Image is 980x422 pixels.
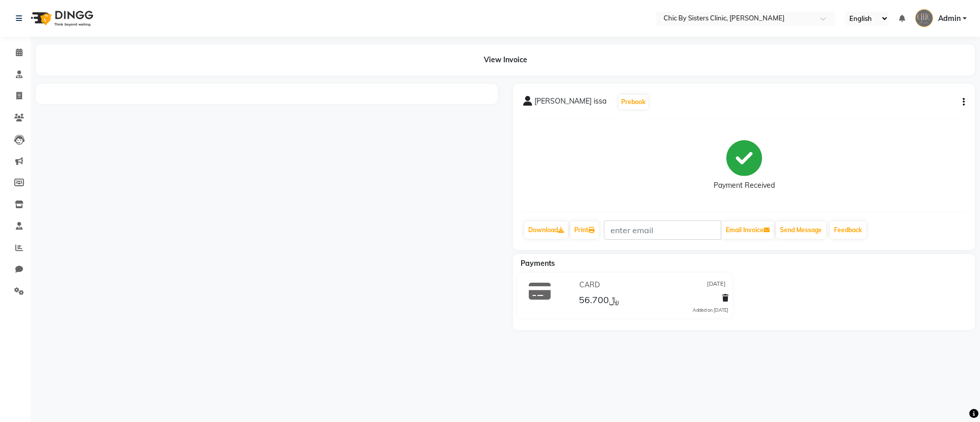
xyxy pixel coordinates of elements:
button: Prebook [619,95,648,109]
span: CARD [579,280,600,290]
a: Download [524,221,568,239]
button: Email Invoice [722,221,774,239]
a: Feedback [830,221,866,239]
span: ﷼56.700 [579,294,619,308]
div: View Invoice [36,44,975,76]
span: [DATE] [707,280,726,290]
button: Send Message [776,221,826,239]
div: Payment Received [714,180,775,191]
img: Admin [915,9,933,27]
a: Print [570,221,599,239]
span: [PERSON_NAME] issa [534,96,606,110]
img: logo [26,4,96,33]
span: Payments [521,259,555,268]
span: Admin [938,13,961,24]
input: enter email [604,220,721,240]
div: Added on [DATE] [693,307,728,314]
